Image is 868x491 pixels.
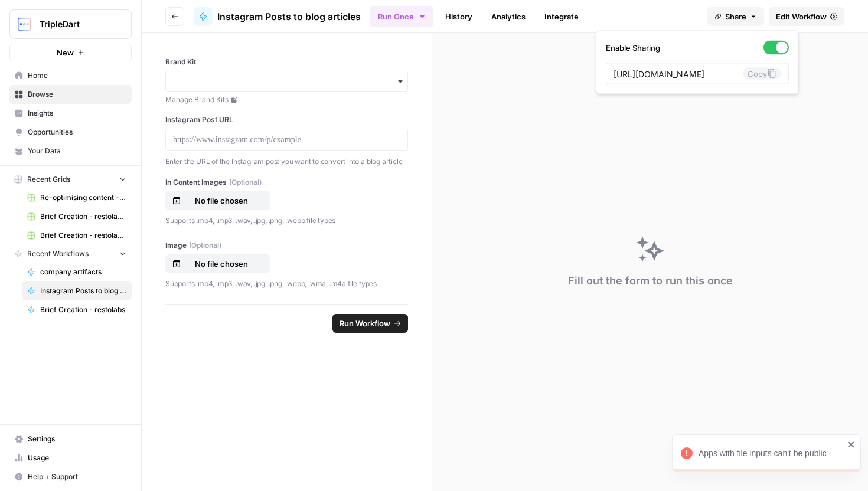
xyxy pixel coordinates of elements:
span: Help + Support [28,472,126,482]
div: Fill out the form to run this once [568,273,733,289]
a: company artifacts [22,263,132,281]
img: TripleDart Logo [14,14,35,35]
span: company artifacts [40,267,126,277]
button: New [9,44,132,61]
button: Help + Support [9,467,132,486]
span: Instagram Posts to blog articles [40,286,126,296]
a: Opportunities [9,123,132,142]
span: Brief Creation - restolabs Grid [40,230,126,241]
p: Supports .mp4, .mp3, .wav, .jpg, .png, .webp file types [165,215,408,227]
a: Re-optimising content - revenuegrid Grid [22,188,132,207]
span: Recent Workflows [27,248,89,259]
a: Insights [9,104,132,123]
label: Image [165,240,408,251]
a: Analytics [484,7,533,26]
div: Share [596,31,799,94]
a: Manage Brand Kits [165,94,408,105]
button: Copy [743,68,781,80]
div: Apps with file inputs can't be public [699,447,844,459]
label: In Content Images [165,177,408,188]
span: Instagram Posts to blog articles [217,9,361,24]
a: Edit Workflow [769,7,844,26]
p: Supports .mp4, .mp3, .wav, .jpg, .png, .webp, .wma, .m4a file types [165,278,408,290]
p: Enter the URL of the Instagram post you want to convert into a blog article [165,156,408,168]
p: No file chosen [184,195,259,207]
span: Recent Grids [27,174,70,185]
a: Your Data [9,142,132,161]
label: Instagram Post URL [165,114,408,125]
span: Your Data [28,146,126,156]
button: close [847,440,856,449]
button: No file chosen [165,191,270,210]
span: Run Workflow [340,317,390,329]
span: Edit Workflow [776,11,827,22]
a: Instagram Posts to blog articles [22,281,132,300]
a: Integrate [537,7,586,26]
a: History [438,7,479,26]
span: Usage [28,453,126,463]
a: Usage [9,449,132,467]
a: Brief Creation - restolabs [22,300,132,319]
span: TripleDart [40,18,111,30]
a: Settings [9,430,132,449]
span: Settings [28,434,126,444]
span: Brief Creation - restolabs Grid [40,211,126,222]
span: New [57,47,74,58]
span: Brief Creation - restolabs [40,305,126,315]
a: Instagram Posts to blog articles [194,7,361,26]
span: Insights [28,108,126,119]
span: (Optional) [189,240,221,251]
button: Recent Grids [9,171,132,188]
span: Browse [28,89,126,100]
label: Brand Kit [165,57,408,67]
button: Workspace: TripleDart [9,9,132,39]
button: No file chosen [165,254,270,273]
button: Recent Workflows [9,245,132,263]
a: Browse [9,85,132,104]
p: No file chosen [184,258,259,270]
button: Run Once [370,6,433,27]
span: Re-optimising content - revenuegrid Grid [40,192,126,203]
span: Share [725,11,746,22]
label: Enable Sharing [606,41,789,55]
button: Run Workflow [332,314,408,333]
button: Share [707,7,764,26]
span: Opportunities [28,127,126,138]
span: Home [28,70,126,81]
span: (Optional) [229,177,262,188]
a: Brief Creation - restolabs Grid [22,226,132,245]
a: Brief Creation - restolabs Grid [22,207,132,226]
a: Home [9,66,132,85]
